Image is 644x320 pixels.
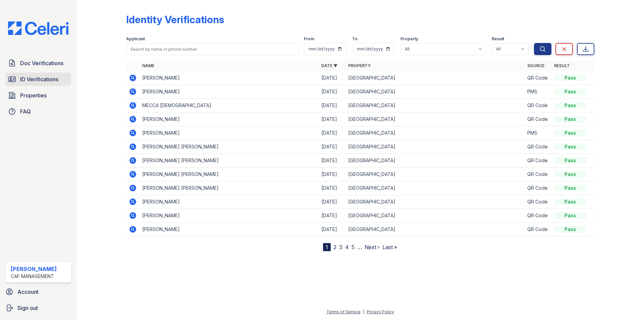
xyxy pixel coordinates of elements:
span: Properties [20,91,47,99]
div: 1 [323,243,331,251]
td: QR Code [525,99,551,112]
div: CAF Management [11,273,57,280]
td: QR Code [525,223,551,236]
div: Pass [554,116,586,123]
a: Properties [5,89,71,102]
td: [GEOGRAPHIC_DATA] [345,71,525,85]
td: [PERSON_NAME] [140,126,319,140]
td: [DATE] [319,99,345,112]
td: QR Code [525,181,551,195]
td: [GEOGRAPHIC_DATA] [345,140,525,154]
div: Pass [554,212,586,219]
a: Property [348,63,371,68]
div: Pass [554,185,586,191]
a: Last » [382,244,397,250]
td: QR Code [525,195,551,209]
label: From [304,36,314,42]
a: 5 [352,244,355,250]
td: [GEOGRAPHIC_DATA] [345,154,525,168]
td: MECCA [DEMOGRAPHIC_DATA] [140,99,319,112]
td: QR Code [525,154,551,168]
td: QR Code [525,71,551,85]
div: Pass [554,226,586,233]
td: [GEOGRAPHIC_DATA] [345,112,525,126]
td: [GEOGRAPHIC_DATA] [345,99,525,112]
img: CE_Logo_Blue-a8612792a0a2168367f1c8372b55b34899dd931a85d93a1a3d3e32e68fde9ad4.png [3,21,74,35]
td: [DATE] [319,168,345,181]
td: [GEOGRAPHIC_DATA] [345,209,525,223]
div: Pass [554,143,586,150]
td: QR Code [525,140,551,154]
td: [GEOGRAPHIC_DATA] [345,223,525,236]
a: ID Verifications [5,73,71,86]
td: [PERSON_NAME] [140,209,319,223]
span: Account [17,288,39,296]
span: FAQ [20,107,31,116]
td: PMS [525,126,551,140]
div: [PERSON_NAME] [11,265,57,273]
td: [GEOGRAPHIC_DATA] [345,181,525,195]
label: Applicant [126,36,145,42]
td: [PERSON_NAME] [140,195,319,209]
span: … [357,243,362,251]
a: Date ▼ [321,63,337,68]
div: Identity Verifications [126,13,224,26]
td: [PERSON_NAME] [140,223,319,236]
td: [DATE] [319,195,345,209]
span: Doc Verifications [20,59,63,67]
div: Pass [554,157,586,164]
div: Pass [554,130,586,136]
div: Pass [554,102,586,109]
td: [DATE] [319,209,345,223]
input: Search by name or phone number [126,43,299,55]
td: [DATE] [319,71,345,85]
label: Property [400,36,418,42]
td: [PERSON_NAME] [140,71,319,85]
span: Sign out [17,304,38,312]
td: [PERSON_NAME] [140,112,319,126]
div: Pass [554,171,586,178]
a: 4 [345,244,349,250]
a: Result [554,63,570,68]
td: QR Code [525,168,551,181]
div: Pass [554,88,586,95]
td: [DATE] [319,181,345,195]
td: [GEOGRAPHIC_DATA] [345,126,525,140]
td: [DATE] [319,154,345,168]
td: [PERSON_NAME] [PERSON_NAME] [140,181,319,195]
a: Sign out [3,301,74,315]
a: Terms of Service [326,309,361,314]
td: [GEOGRAPHIC_DATA] [345,168,525,181]
td: QR Code [525,209,551,223]
div: Pass [554,198,586,205]
a: Next › [365,244,380,250]
td: QR Code [525,112,551,126]
td: [PERSON_NAME] [PERSON_NAME] [140,140,319,154]
a: Source [527,63,544,68]
a: Doc Verifications [5,56,71,70]
div: | [363,309,364,314]
span: ID Verifications [20,75,58,83]
td: [PERSON_NAME] [PERSON_NAME] [140,168,319,181]
td: [DATE] [319,126,345,140]
td: PMS [525,85,551,99]
td: [DATE] [319,223,345,236]
td: [GEOGRAPHIC_DATA] [345,85,525,99]
a: Name [142,63,154,68]
a: 3 [339,244,342,250]
td: [DATE] [319,140,345,154]
a: 2 [333,244,336,250]
label: To [352,36,358,42]
a: Account [3,285,74,299]
a: FAQ [5,105,71,118]
a: Privacy Policy [367,309,394,314]
td: [DATE] [319,112,345,126]
td: [PERSON_NAME] [PERSON_NAME] [140,154,319,168]
label: Result [492,36,504,42]
td: [PERSON_NAME] [140,85,319,99]
td: [DATE] [319,85,345,99]
td: [GEOGRAPHIC_DATA] [345,195,525,209]
div: Pass [554,75,586,81]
